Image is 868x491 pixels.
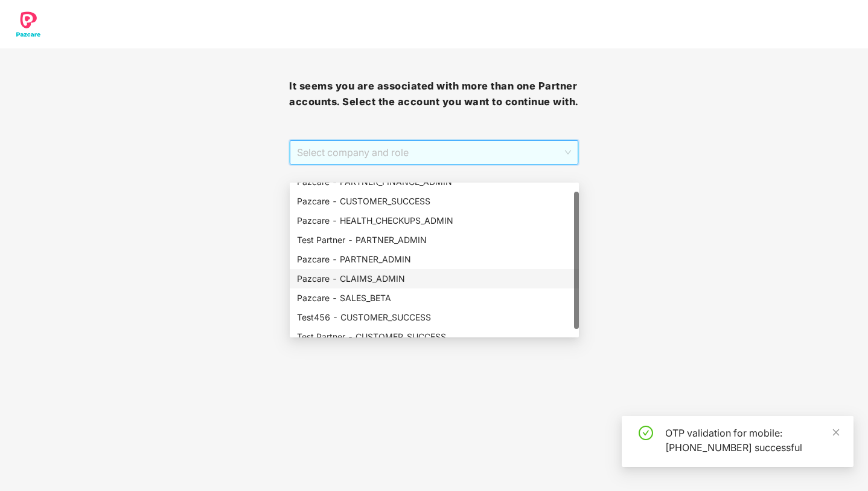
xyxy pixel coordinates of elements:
[297,291,572,305] div: Pazcare - SALES_BETA
[297,330,572,343] div: Test Partner - CUSTOMER_SUCCESS
[297,233,572,247] div: Test Partner - PARTNER_ADMIN
[290,192,579,211] div: Pazcare - CUSTOMER_SUCCESS
[665,426,839,455] div: OTP validation for mobile: [PHONE_NUMBER] successful
[297,311,572,324] div: Test456 - CUSTOMER_SUCCESS
[297,214,572,227] div: Pazcare - HEALTH_CHECKUPS_ADMIN
[297,195,572,208] div: Pazcare - CUSTOMER_SUCCESS
[290,308,579,327] div: Test456 - CUSTOMER_SUCCESS
[297,253,572,266] div: Pazcare - PARTNER_ADMIN
[290,230,579,250] div: Test Partner - PARTNER_ADMIN
[832,428,840,437] span: close
[297,141,570,164] span: Select company and role
[290,327,579,346] div: Test Partner - CUSTOMER_SUCCESS
[639,426,653,440] span: check-circle
[290,211,579,230] div: Pazcare - HEALTH_CHECKUPS_ADMIN
[290,250,579,269] div: Pazcare - PARTNER_ADMIN
[290,288,579,308] div: Pazcare - SALES_BETA
[290,269,579,288] div: Pazcare - CLAIMS_ADMIN
[289,79,578,109] h3: It seems you are associated with more than one Partner accounts. Select the account you want to c...
[297,272,572,285] div: Pazcare - CLAIMS_ADMIN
